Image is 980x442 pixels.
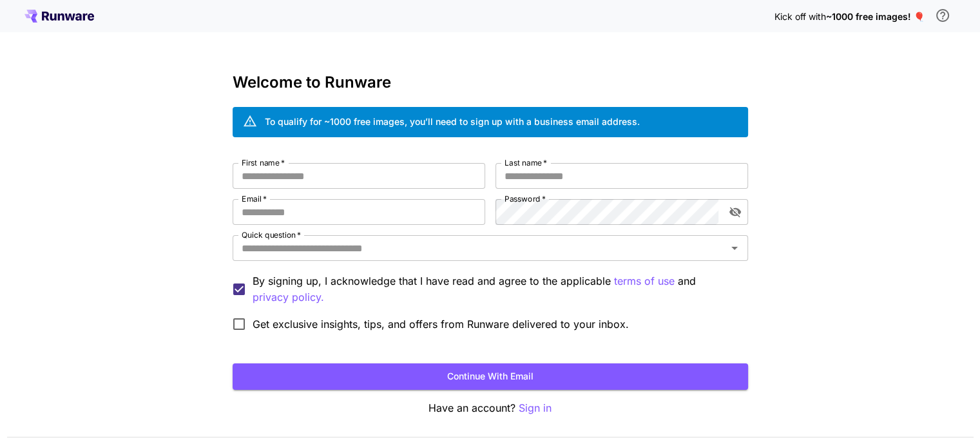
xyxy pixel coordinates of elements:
p: By signing up, I acknowledge that I have read and agree to the applicable and [253,273,738,305]
button: By signing up, I acknowledge that I have read and agree to the applicable and privacy policy. [614,273,675,289]
p: privacy policy. [253,289,324,305]
button: toggle password visibility [724,200,747,224]
label: Password [504,193,546,204]
button: In order to qualify for free credit, you need to sign up with a business email address and click ... [930,3,956,28]
label: Email [242,193,267,204]
label: Quick question [242,229,301,240]
button: Open [725,239,744,257]
div: To qualify for ~1000 free images, you’ll need to sign up with a business email address. [265,115,640,128]
span: Get exclusive insights, tips, and offers from Runware delivered to your inbox. [253,316,629,332]
label: First name [242,157,285,168]
button: By signing up, I acknowledge that I have read and agree to the applicable terms of use and [253,289,324,305]
span: ~1000 free images! 🎈 [826,11,925,22]
label: Last name [504,157,547,168]
span: Kick off with [774,11,826,22]
p: terms of use [614,273,675,289]
h3: Welcome to Runware [233,73,748,91]
p: Have an account? [233,400,748,416]
button: Continue with email [233,363,748,390]
button: Sign in [519,400,552,416]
